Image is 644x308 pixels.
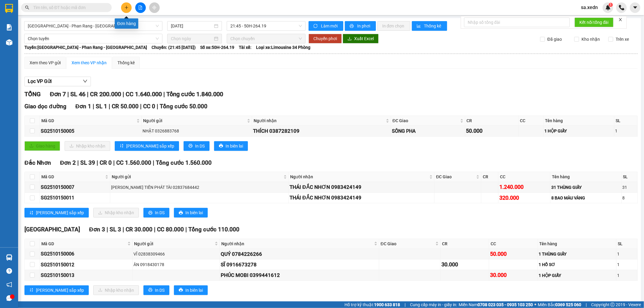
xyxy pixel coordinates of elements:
[392,117,459,124] span: ĐC Giao
[374,302,400,307] strong: 1900 633 818
[459,301,533,308] span: Miền Nam
[348,37,352,41] span: download
[153,159,154,166] span: |
[345,21,376,31] button: printerIn phơi
[357,23,371,29] span: In phơi
[126,226,152,233] span: CR 30.000
[617,261,636,268] div: 1
[124,5,129,10] span: plus
[344,301,400,308] span: Hỗ trợ kỹ thuật:
[605,5,611,10] img: icon-new-feature
[466,127,517,135] div: 50.000
[519,116,544,126] th: CC
[290,194,433,202] div: THÁI ĐẮC NHƠN 0983424149
[107,226,108,233] span: |
[148,288,152,293] span: printer
[100,159,112,166] span: CR 0
[77,159,79,166] span: |
[579,19,609,26] span: Kết nối tổng đài
[539,261,615,268] div: 1 HỒ SƠ
[309,21,343,31] button: syncLàm mới
[143,285,169,295] button: printerIn DS
[24,141,60,151] button: uploadGiao hàng
[184,141,210,151] button: printerIn DS
[133,251,219,257] div: VĨ 02838309466
[498,172,550,182] th: CC
[121,2,132,13] button: plus
[140,103,142,110] span: |
[343,34,379,43] button: downloadXuất Excel
[24,208,89,218] button: sort-ascending[PERSON_NAME] sắp xếp
[72,59,107,66] div: Xem theo VP nhận
[171,23,213,29] input: 15/10/2025
[633,5,638,10] span: caret-down
[155,287,165,294] span: In DS
[75,103,91,110] span: Đơn 1
[70,90,85,98] span: SL 46
[623,184,636,191] div: 31
[156,159,212,166] span: Tổng cước 1.560.000
[6,282,12,287] span: notification
[51,23,83,28] b: [DOMAIN_NAME]
[41,117,135,124] span: Mã GD
[465,116,519,126] th: CR
[6,268,12,274] span: question-circle
[166,90,223,98] span: Tổng cước 1.840.000
[354,35,374,42] span: Xuất Excel
[90,90,121,98] span: CR 200.000
[138,5,143,10] span: file-add
[610,3,612,7] span: 1
[148,211,152,215] span: printer
[239,44,252,51] span: Tài xế:
[623,195,636,201] div: 8
[534,303,536,306] span: ⚪️
[154,226,155,233] span: |
[195,143,205,149] span: In DS
[163,90,165,98] span: |
[550,172,621,182] th: Tên hàng
[41,173,104,180] span: Mã GD
[617,272,636,279] div: 1
[219,144,223,148] span: printer
[545,36,564,43] span: Đã giao
[30,59,61,66] div: Xem theo VP gửi
[313,24,319,29] span: sync
[155,209,165,216] span: In DS
[614,116,638,126] th: SL
[160,103,207,110] span: Tổng cước 50.000
[28,34,159,43] span: Chọn tuyến
[134,240,213,247] span: Người gửi
[555,302,581,307] strong: 0369 525 060
[377,21,410,31] button: In đơn chọn
[120,144,124,148] span: sort-ascending
[424,23,442,29] span: Thống kê
[41,183,109,191] div: SG2510150007
[149,2,160,13] button: aim
[25,5,29,10] span: search
[290,183,433,191] div: THÁI ĐẮC NHƠN 0983424149
[36,209,84,216] span: [PERSON_NAME] sắp xếp
[6,39,12,46] img: warehouse-icon
[66,8,80,22] img: logo.jpg
[185,209,203,216] span: In biên lai
[41,261,131,268] div: SG2510150012
[321,23,338,29] span: Làm mới
[50,90,66,98] span: Đơn 7
[133,261,219,268] div: ÂN 0918430178
[499,194,549,202] div: 320.000
[551,184,620,191] div: 31 THÙNG GIẤY
[157,226,184,233] span: CC 80.000
[226,143,243,149] span: In biên lai
[40,193,110,203] td: SG2510150011
[29,211,34,215] span: sort-ascending
[254,117,385,124] span: Người nhận
[200,44,234,51] span: Số xe: 50H-264.19
[93,103,94,110] span: |
[499,183,549,191] div: 1.240.000
[28,21,159,30] span: Sài Gòn - Phan Rang - Ninh Sơn
[123,226,124,233] span: |
[464,17,570,27] input: Nhập số tổng đài
[126,90,162,98] span: CC 1.640.000
[24,226,80,233] span: [GEOGRAPHIC_DATA]
[256,44,310,51] span: Loại xe: Limousine 34 Phòng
